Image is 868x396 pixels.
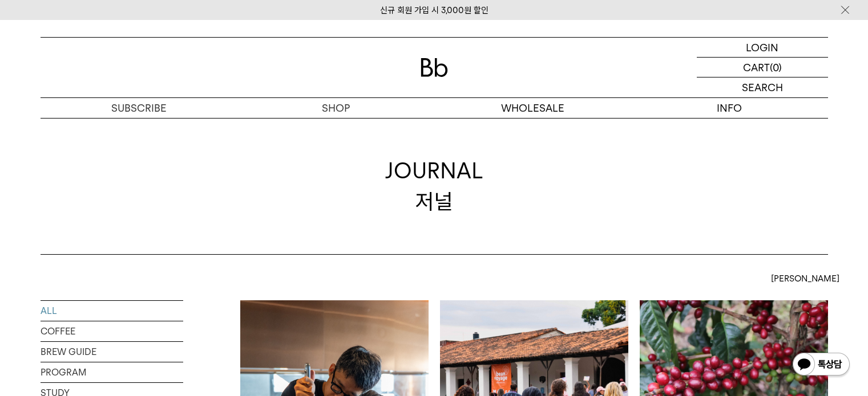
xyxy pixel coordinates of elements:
a: COFFEE [41,321,183,341]
p: WHOLESALE [434,98,631,118]
p: (0) [770,58,782,77]
a: BREW GUIDE [41,342,183,362]
a: SUBSCRIBE [41,98,237,118]
span: [PERSON_NAME] [771,272,839,285]
p: CART [743,58,770,77]
a: 신규 회원 가입 시 3,000원 할인 [380,5,488,15]
p: LOGIN [746,38,778,57]
img: 로고 [421,58,448,77]
img: 카카오톡 채널 1:1 채팅 버튼 [792,352,851,379]
p: SEARCH [742,77,783,97]
a: SHOP [237,98,434,118]
a: CART (0) [697,58,828,77]
a: LOGIN [697,38,828,58]
a: ALL [41,301,183,321]
a: PROGRAM [41,362,183,382]
div: JOURNAL 저널 [385,156,483,216]
p: INFO [631,98,828,118]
